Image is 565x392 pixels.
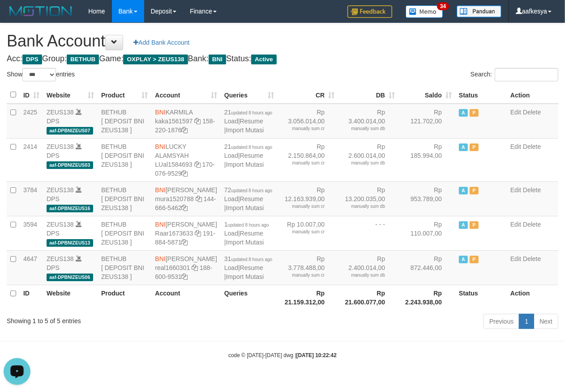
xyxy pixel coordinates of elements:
span: Paused [470,256,479,263]
a: Import Mutasi [226,204,264,211]
span: Active [459,143,468,151]
span: Active [459,109,468,117]
td: DPS [43,138,98,181]
a: Delete [523,186,541,194]
a: Edit [510,186,521,194]
a: Resume [240,152,263,159]
a: Import Mutasi [226,239,264,246]
td: 3784 [20,181,43,216]
img: Button%20Memo.svg [406,5,443,18]
span: aaf-DPBNIZEUS03 [47,161,93,169]
a: mura1520788 [155,195,193,202]
strong: [DATE] 10:22:42 [296,352,337,358]
a: Copy 1700769529 to clipboard [182,170,188,177]
a: ZEUS138 [47,143,74,150]
th: Account [151,285,220,310]
td: BETHUB [ DEPOSIT BNI ZEUS138 ] [98,181,151,216]
td: DPS [43,216,98,250]
a: ZEUS138 [47,186,74,194]
a: Copy 1582201876 to clipboard [182,126,188,134]
th: Saldo: activate to sort column ascending [398,86,455,104]
h4: Acc: Group: Game: Bank: Status: [7,55,558,63]
td: 4647 [20,250,43,285]
span: DPS [22,55,42,64]
span: BNI [155,221,165,228]
a: Copy LUal1584693 to clipboard [194,161,201,168]
th: Rp 2.243.938,00 [398,285,455,310]
td: Rp 13.200.035,00 [338,181,398,216]
span: | | [224,109,272,134]
span: 21 [224,109,272,116]
th: DB: activate to sort column ascending [338,86,398,104]
span: updated 8 hours ago [231,188,272,193]
td: Rp 3.056.014,00 [278,104,338,139]
th: Website: activate to sort column ascending [43,86,98,104]
a: Copy 1918845871 to clipboard [182,239,188,246]
th: ID [20,285,43,310]
span: Paused [470,221,479,229]
span: Active [459,256,468,263]
a: Delete [523,221,541,228]
td: Rp 2.400.014,00 [338,250,398,285]
a: Copy mura1520788 to clipboard [196,195,202,202]
a: Add Bank Account [128,35,195,50]
span: updated 8 hours ago [231,110,272,115]
a: Resume [240,230,263,237]
span: Paused [470,109,479,117]
span: OXPLAY > ZEUS138 [123,55,188,64]
a: Copy kaka1561597 to clipboard [194,118,201,125]
select: Showentries [22,68,56,81]
span: aaf-DPBNIZEUS06 [47,274,93,281]
a: Delete [523,255,541,262]
td: Rp 185.994,00 [398,138,455,181]
span: BNI [155,186,165,194]
span: updated 8 hours ago [231,257,272,262]
th: Website [43,285,98,310]
td: Rp 872.446,00 [398,250,455,285]
div: manually sum cr [281,272,325,278]
a: Edit [510,221,521,228]
td: Rp 110.007,00 [398,216,455,250]
span: aaf-DPBNIZEUS07 [47,127,93,135]
a: Resume [240,264,263,271]
td: KARMILA 158-220-1876 [151,104,220,139]
a: ZEUS138 [47,109,74,116]
span: BNI [155,255,165,262]
div: manually sum db [342,203,385,210]
span: 72 [224,186,272,194]
td: Rp 953.789,00 [398,181,455,216]
td: LUCKY ALAMSYAH 170-076-9529 [151,138,220,181]
span: | | [224,221,269,246]
a: real1660301 [155,264,190,271]
span: Active [459,221,468,229]
td: 3594 [20,216,43,250]
td: Rp 121.702,00 [398,104,455,139]
div: manually sum db [342,272,385,278]
th: Product: activate to sort column ascending [98,86,151,104]
button: Open LiveChat chat widget [4,4,30,30]
a: Load [224,264,238,271]
a: Delete [523,143,541,150]
a: Delete [523,109,541,116]
td: [PERSON_NAME] 191-884-5871 [151,216,220,250]
span: BETHUB [67,55,99,64]
th: Queries: activate to sort column ascending [221,86,278,104]
th: Rp 21.600.077,00 [338,285,398,310]
td: [PERSON_NAME] 144-666-5462 [151,181,220,216]
a: Load [224,195,238,202]
span: BNI [155,109,165,116]
span: 34 [437,2,449,10]
img: Feedback.jpg [347,5,392,18]
span: | | [224,143,272,168]
span: | | [224,186,272,211]
td: Rp 12.163.939,00 [278,181,338,216]
span: | | [224,255,272,280]
a: Edit [510,109,521,116]
a: Load [224,230,238,237]
td: DPS [43,181,98,216]
div: Showing 1 to 5 of 5 entries [7,313,229,325]
th: ID: activate to sort column ascending [20,86,43,104]
td: [PERSON_NAME] 188-600-9531 [151,250,220,285]
th: Action [507,86,558,104]
label: Show entries [7,68,75,81]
